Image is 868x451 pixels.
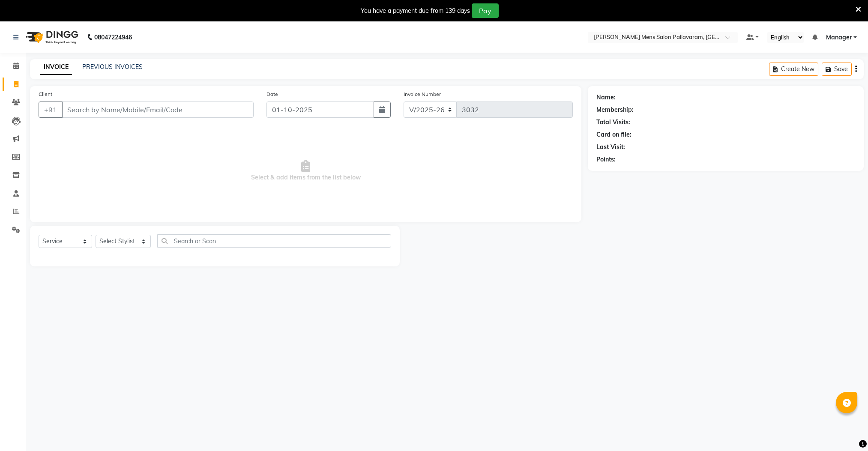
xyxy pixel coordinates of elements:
button: Create New [769,63,818,76]
label: Date [266,90,278,98]
div: Last Visit: [596,143,625,152]
a: PREVIOUS INVOICES [82,63,143,71]
div: Points: [596,155,616,164]
span: Manager [826,33,852,42]
label: Client [39,90,52,98]
button: +91 [39,102,63,118]
div: Card on file: [596,130,632,139]
button: Pay [472,3,499,18]
span: Select & add items from the list below [39,128,573,214]
div: Membership: [596,105,634,114]
img: logo [22,25,81,49]
a: INVOICE [40,60,72,75]
iframe: chat widget [832,417,859,442]
div: You have a payment due from 139 days [361,6,470,15]
input: Search by Name/Mobile/Email/Code [62,102,254,118]
button: Save [822,63,852,76]
label: Invoice Number [404,90,441,98]
div: Name: [596,93,616,102]
b: 08047224946 [94,25,132,49]
div: Total Visits: [596,118,630,127]
input: Search or Scan [157,234,392,248]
